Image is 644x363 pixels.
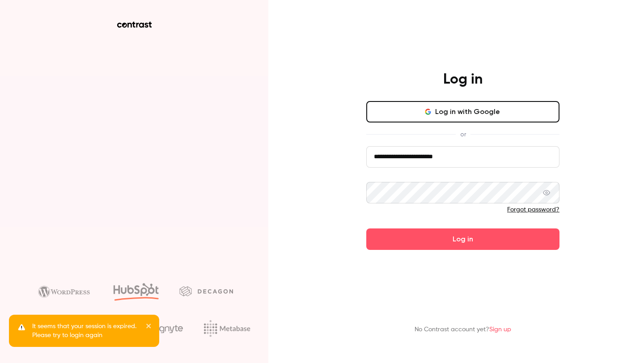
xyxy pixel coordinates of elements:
p: It seems that your session is expired. Please try to login again [32,322,140,340]
a: Forgot password? [507,207,559,213]
a: Sign up [489,326,511,333]
button: Log in [366,228,559,250]
span: or [456,130,470,139]
button: close [146,322,152,333]
p: No Contrast account yet? [415,325,511,334]
button: Log in with Google [366,101,559,122]
img: decagon [179,286,233,296]
h4: Log in [443,71,483,89]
